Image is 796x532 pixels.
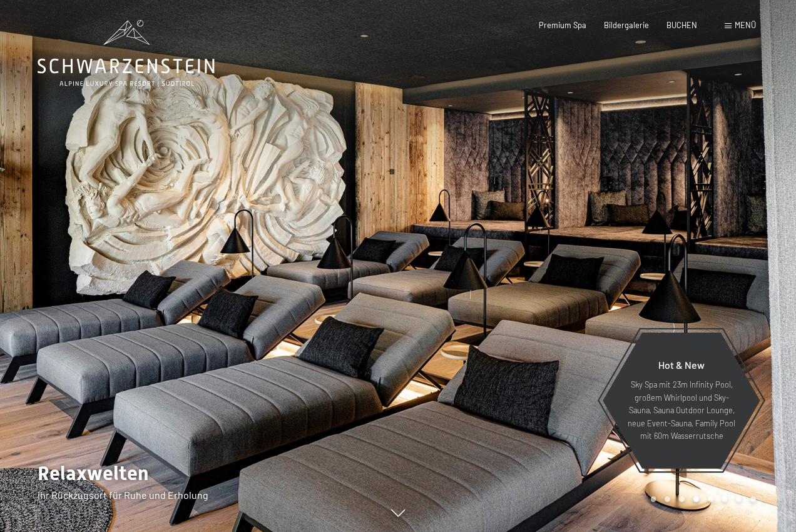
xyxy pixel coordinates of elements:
[708,496,713,502] div: Carousel Page 5
[666,20,697,30] a: BUCHEN
[693,496,699,502] div: Carousel Page 4 (Current Slide)
[722,496,728,502] div: Carousel Page 6
[735,20,756,30] span: Menü
[658,359,705,371] span: Hot & New
[602,332,761,469] a: Hot & New Sky Spa mit 23m Infinity Pool, großem Whirlpool und Sky-Sauna, Sauna Outdoor Lounge, ne...
[665,496,670,502] div: Carousel Page 2
[651,496,656,502] div: Carousel Page 1
[646,496,756,502] div: Carousel Pagination
[539,20,586,30] a: Premium Spa
[604,20,649,30] a: Bildergalerie
[627,378,736,442] p: Sky Spa mit 23m Infinity Pool, großem Whirlpool und Sky-Sauna, Sauna Outdoor Lounge, neue Event-S...
[679,496,685,502] div: Carousel Page 3
[736,496,742,502] div: Carousel Page 7
[750,496,756,502] div: Carousel Page 8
